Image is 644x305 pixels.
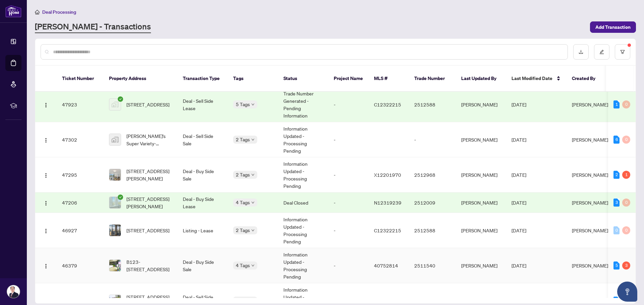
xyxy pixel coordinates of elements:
span: [DATE] [512,227,526,233]
span: [DATE] [512,137,526,143]
td: Information Updated - Processing Pending [278,157,328,193]
div: 2 [613,171,620,179]
span: down [251,264,255,267]
th: Project Name [328,66,369,92]
span: down [251,201,255,204]
span: [PERSON_NAME] [572,101,608,107]
span: Last Modified Date [512,75,552,82]
span: down [251,173,255,176]
img: Logo [43,201,49,206]
button: edit [594,44,609,60]
td: 47206 [57,193,104,213]
td: 46927 [57,213,104,248]
span: C12322215 [374,101,401,107]
td: 2511540 [409,248,456,283]
img: thumbnail-img [109,169,121,180]
button: Logo [41,225,51,236]
span: [PERSON_NAME] [572,227,608,233]
td: 2512968 [409,157,456,193]
div: 6 [613,136,620,144]
td: - [328,193,369,213]
div: 3 [622,261,630,270]
span: down [251,138,255,141]
span: [DATE] [512,298,526,304]
span: [DATE] [512,200,526,206]
td: Deal - Buy Side Sale [177,157,228,193]
button: filter [615,44,630,60]
th: Trade Number [409,66,456,92]
img: thumbnail-img [109,197,121,208]
button: Logo [41,260,51,271]
span: 3 Tags [236,297,250,304]
button: Logo [41,169,51,180]
th: Transaction Type [177,66,228,92]
td: Deal Closed [278,193,328,213]
button: download [573,44,589,60]
td: [PERSON_NAME] [456,193,506,213]
span: [STREET_ADDRESS] [126,101,169,108]
td: Deal - Sell Side Lease [177,87,228,122]
td: Information Updated - Processing Pending [278,248,328,283]
img: Profile Icon [7,285,20,298]
span: 4 Tags [236,199,250,206]
span: 5 Tags [236,100,250,108]
span: edit [599,50,604,54]
img: logo [5,5,21,17]
div: 3 [613,199,620,207]
span: 2 Tags [236,226,250,234]
span: 2 Tags [236,171,250,178]
img: Logo [43,263,49,269]
img: thumbnail-img [109,134,121,145]
td: 47302 [57,122,104,157]
div: 0 [622,136,630,144]
td: 47923 [57,87,104,122]
span: check-circle [118,96,123,102]
span: [STREET_ADDRESS][PERSON_NAME] [126,195,172,210]
img: Logo [43,228,49,234]
img: thumbnail-img [109,225,121,236]
div: 1 [622,171,630,179]
div: 0 [622,199,630,207]
td: Deal - Buy Side Sale [177,248,228,283]
span: C12322215 [374,227,401,233]
td: - [328,157,369,193]
td: Information Updated - Processing Pending [278,213,328,248]
span: [STREET_ADDRESS][PERSON_NAME] [126,167,172,182]
span: 4 Tags [236,261,250,269]
span: [DATE] [512,172,526,178]
div: 5 [613,261,620,270]
img: Logo [43,102,49,108]
div: 9 [613,297,620,305]
div: 0 [622,226,630,234]
span: 40752814 [374,262,398,269]
th: Ticket Number [57,66,104,92]
span: down [251,229,255,232]
span: check-circle [118,195,123,200]
span: home [35,10,40,14]
span: B123-[STREET_ADDRESS] [126,258,172,273]
div: 1 [613,100,620,108]
th: Created By [567,66,607,92]
div: 0 [622,100,630,108]
span: filter [620,50,625,54]
td: Deal - Sell Side Sale [177,122,228,157]
img: thumbnail-img [109,99,121,110]
td: [PERSON_NAME] [456,157,506,193]
td: 2512588 [409,87,456,122]
td: Trade Number Generated - Pending Information [278,87,328,122]
span: N12218196 [374,298,401,304]
td: 47295 [57,157,104,193]
th: MLS # [369,66,409,92]
td: 46379 [57,248,104,283]
span: [PERSON_NAME] [572,137,608,143]
td: Information Updated - Processing Pending [278,122,328,157]
div: 0 [613,226,620,234]
span: download [579,50,583,54]
td: Listing - Lease [177,213,228,248]
th: Status [278,66,328,92]
span: [PERSON_NAME]'s Super Variety-[STREET_ADDRESS] [126,132,172,147]
img: Logo [43,138,49,143]
td: [PERSON_NAME] [456,248,506,283]
td: - [328,87,369,122]
span: [PERSON_NAME] [572,172,608,178]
